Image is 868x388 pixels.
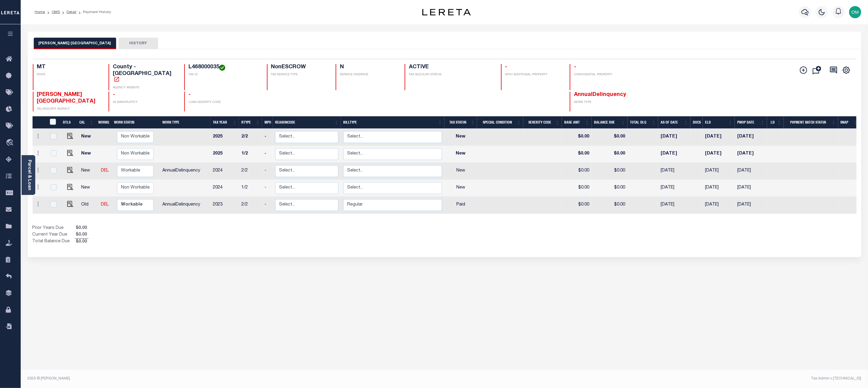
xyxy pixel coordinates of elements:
[6,139,16,147] i: travel_explore
[271,64,329,71] h4: NonESCROW
[658,129,690,146] td: [DATE]
[113,86,177,90] p: AGENCY WEBSITE
[160,116,210,129] th: Work Type
[574,100,638,105] p: WORK TYPE
[262,116,273,129] th: MPO
[239,129,262,146] td: 2/2
[271,73,329,77] p: TAX SERVICE TYPE
[562,163,592,180] td: $0.00
[592,129,628,146] td: $0.00
[46,116,61,129] th: &nbsp;
[562,146,592,163] td: $0.00
[592,163,628,180] td: $0.00
[341,116,444,129] th: BillType: activate to sort column ascending
[35,10,45,14] a: Home
[703,180,735,197] td: [DATE]
[37,92,96,104] span: [PERSON_NAME] [GEOGRAPHIC_DATA]
[37,107,101,111] p: DELINQUENT AGENCY
[75,232,88,238] span: $0.00
[735,116,767,129] th: PWOP Date: activate to sort column ascending
[76,9,111,15] li: Payment History
[160,197,210,214] td: AnnualDelinquency
[77,116,96,129] th: CAL: activate to sort column ascending
[658,146,690,163] td: [DATE]
[444,146,477,163] td: New
[574,73,638,77] p: CONFIDENTIAL PROPERTY
[735,129,767,146] td: [DATE]
[273,116,341,129] th: ReasonCode: activate to sort column ascending
[262,146,273,163] td: -
[210,116,239,129] th: Tax Year: activate to sort column ascending
[574,92,626,97] span: AnnualDelinquency
[703,197,735,214] td: [DATE]
[838,116,860,129] th: SNAP: activate to sort column ascending
[505,73,563,77] p: WITH ADDITIONAL PROPERTY
[79,197,99,214] td: Old
[574,64,576,70] span: -
[658,116,690,129] th: As of Date: activate to sort column ascending
[735,146,767,163] td: [DATE]
[703,146,735,163] td: [DATE]
[34,38,116,49] button: [PERSON_NAME] [GEOGRAPHIC_DATA]
[703,163,735,180] td: [DATE]
[188,64,260,71] h4: L468000035
[79,129,99,146] td: New
[210,163,239,180] td: 2024
[262,180,273,197] td: -
[113,100,177,105] p: IN BANKRUPTCY
[409,64,494,71] h4: ACTIVE
[592,197,628,214] td: $0.00
[75,225,88,232] span: $0.00
[188,92,191,97] span: -
[96,116,112,129] th: WorkQ
[52,10,60,14] a: OMS
[703,129,735,146] td: [DATE]
[658,180,690,197] td: [DATE]
[37,64,101,71] h4: MT
[658,197,690,214] td: [DATE]
[444,197,477,214] td: Paid
[628,116,658,129] th: Total DLQ: activate to sort column ascending
[33,232,75,238] td: Current Year Due
[239,146,262,163] td: 1/2
[735,180,767,197] td: [DATE]
[33,225,75,232] td: Prior Years Due
[33,238,75,245] td: Total Balance Due
[160,163,210,180] td: AnnualDelinquency
[188,100,260,105] p: LOAN SEVERITY CODE
[79,163,99,180] td: New
[562,180,592,197] td: $0.00
[562,129,592,146] td: $0.00
[735,163,767,180] td: [DATE]
[37,73,101,77] p: STATE
[75,239,88,245] span: $0.00
[592,180,628,197] td: $0.00
[188,73,260,77] p: TAX ID
[262,163,273,180] td: -
[340,73,397,77] p: SERVICE OVERRIDE
[523,116,562,129] th: Severity Code: activate to sort column ascending
[61,116,77,129] th: DTLS
[79,180,99,197] td: New
[210,180,239,197] td: 2024
[505,64,507,70] span: -
[340,64,397,71] h4: N
[79,146,99,163] td: New
[239,180,262,197] td: 1/2
[239,197,262,214] td: 2/2
[262,129,273,146] td: -
[444,180,477,197] td: New
[113,64,177,84] h4: County - [GEOGRAPHIC_DATA]
[210,129,239,146] td: 2025
[409,73,494,77] p: TAX ACCOUNT STATUS
[477,116,523,129] th: Special Condition: activate to sort column ascending
[210,197,239,214] td: 2023
[735,197,767,214] td: [DATE]
[592,116,628,129] th: Balance Due: activate to sort column ascending
[444,163,477,180] td: New
[444,129,477,146] td: New
[592,146,628,163] td: $0.00
[101,203,109,207] a: DEL
[767,116,784,129] th: LD: activate to sort column ascending
[67,10,76,14] a: Detail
